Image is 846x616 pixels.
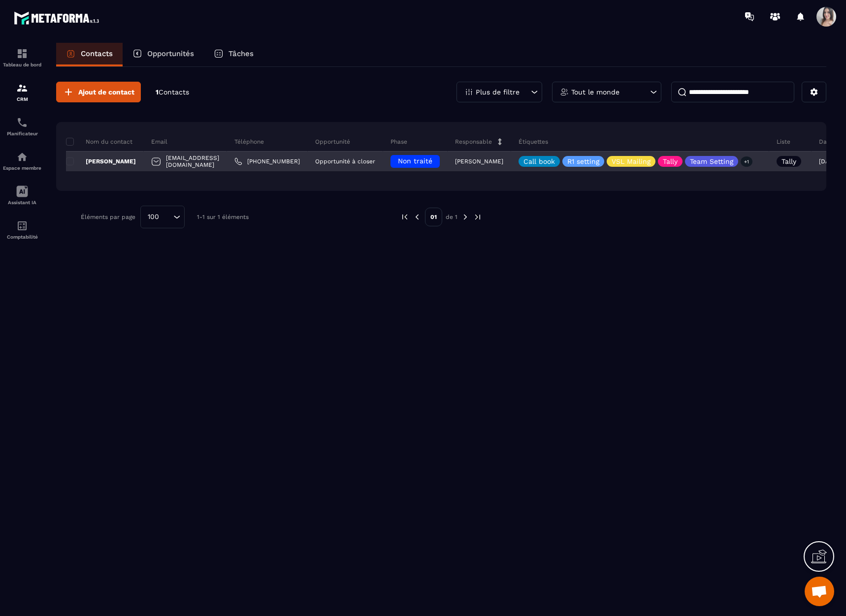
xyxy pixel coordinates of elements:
[476,89,520,95] p: Plus de filtre
[2,213,42,247] a: accountantaccountantComptabilité
[571,89,619,95] p: Tout le monde
[315,158,375,165] p: Opportunité à closer
[14,9,102,27] img: logo
[2,234,42,240] p: Comptabilité
[473,213,482,221] img: next
[2,178,42,213] a: Assistant IA
[398,157,432,165] span: Non traité
[156,88,189,97] p: 1
[519,138,548,146] p: Étiquettes
[663,158,678,165] p: Tally
[16,151,28,163] img: automations
[56,43,123,66] a: Contacts
[612,158,651,165] p: VSL Mailing
[2,109,42,144] a: schedulerschedulerPlanificateur
[400,213,409,221] img: prev
[163,212,171,222] input: Search for option
[234,138,264,146] p: Téléphone
[413,213,422,221] img: prev
[144,212,163,222] span: 100
[461,213,470,221] img: next
[425,208,442,226] p: 01
[567,158,599,165] p: R1 setting
[78,87,134,97] span: Ajout de contact
[2,96,42,102] p: CRM
[777,138,790,146] p: Liste
[16,48,28,60] img: formation
[140,206,185,228] div: Search for option
[805,577,834,606] div: Ouvrir le chat
[315,138,350,146] p: Opportunité
[781,158,796,165] p: Tally
[455,158,503,165] p: [PERSON_NAME]
[159,88,189,96] span: Contacts
[2,131,42,136] p: Planificateur
[2,165,42,171] p: Espace membre
[16,220,28,232] img: accountant
[690,158,733,165] p: Team Setting
[2,200,42,205] p: Assistant IA
[66,138,132,146] p: Nom du contact
[147,49,194,58] p: Opportunités
[66,157,136,165] p: [PERSON_NAME]
[455,138,492,146] p: Responsable
[2,144,42,178] a: automationsautomationsEspace membre
[56,82,141,102] button: Ajout de contact
[204,43,263,66] a: Tâches
[151,138,167,146] p: Email
[81,214,135,220] p: Éléments par page
[390,138,407,146] p: Phase
[123,43,204,66] a: Opportunités
[16,82,28,94] img: formation
[228,49,254,58] p: Tâches
[234,157,300,165] a: [PHONE_NUMBER]
[2,75,42,109] a: formationformationCRM
[446,213,457,221] p: de 1
[197,214,249,220] p: 1-1 sur 1 éléments
[2,40,42,75] a: formationformationTableau de bord
[523,158,555,165] p: Call book
[16,117,28,128] img: scheduler
[81,49,113,58] p: Contacts
[741,156,752,167] p: +1
[2,62,42,67] p: Tableau de bord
